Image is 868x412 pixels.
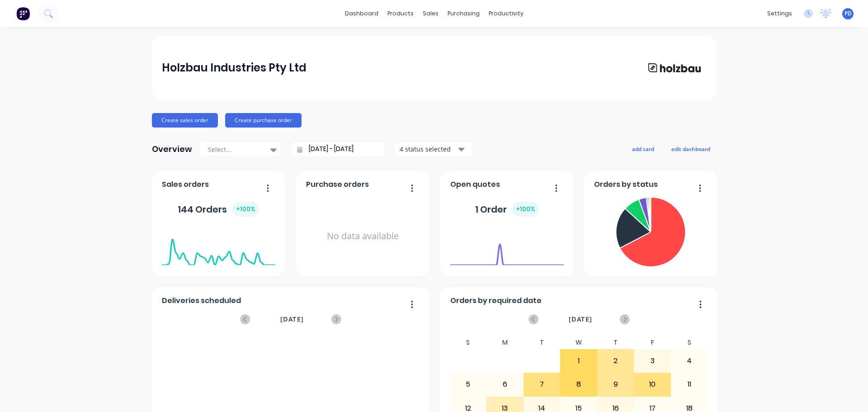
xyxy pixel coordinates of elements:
[475,202,539,217] div: 1 Order
[671,350,708,372] div: 4
[443,7,484,20] div: purchasing
[512,202,539,217] div: + 100 %
[418,7,443,20] div: sales
[162,179,209,190] span: Sales orders
[671,336,708,349] div: S
[598,373,634,396] div: 9
[597,336,634,349] div: T
[152,140,192,158] div: Overview
[450,179,500,190] span: Open quotes
[400,144,457,154] div: 4 status selected
[569,314,592,324] span: [DATE]
[524,373,560,396] div: 7
[634,373,670,396] div: 10
[152,113,218,128] button: Create sales order
[844,9,852,18] span: PD
[395,142,472,156] button: 4 status selected
[486,336,524,349] div: M
[450,295,542,306] span: Orders by required date
[626,143,660,155] button: add card
[383,7,418,20] div: products
[306,194,420,279] div: No data available
[665,143,716,155] button: edit dashboard
[162,59,307,77] div: Holzbau Industries Pty Ltd
[524,336,561,349] div: T
[561,373,597,396] div: 8
[306,179,369,190] span: Purchase orders
[280,314,304,324] span: [DATE]
[763,7,797,20] div: settings
[594,179,658,190] span: Orders by status
[178,202,259,217] div: 144 Orders
[450,336,487,349] div: S
[487,373,523,396] div: 6
[598,350,634,372] div: 2
[671,373,708,396] div: 11
[634,336,671,349] div: F
[634,350,670,372] div: 3
[16,7,30,20] img: Factory
[484,7,528,20] div: productivity
[643,58,706,77] img: Holzbau Industries Pty Ltd
[340,7,383,20] a: dashboard
[561,350,597,372] div: 1
[450,373,486,396] div: 5
[225,113,302,128] button: Create purchase order
[232,202,259,217] div: + 100 %
[162,295,241,306] span: Deliveries scheduled
[560,336,597,349] div: W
